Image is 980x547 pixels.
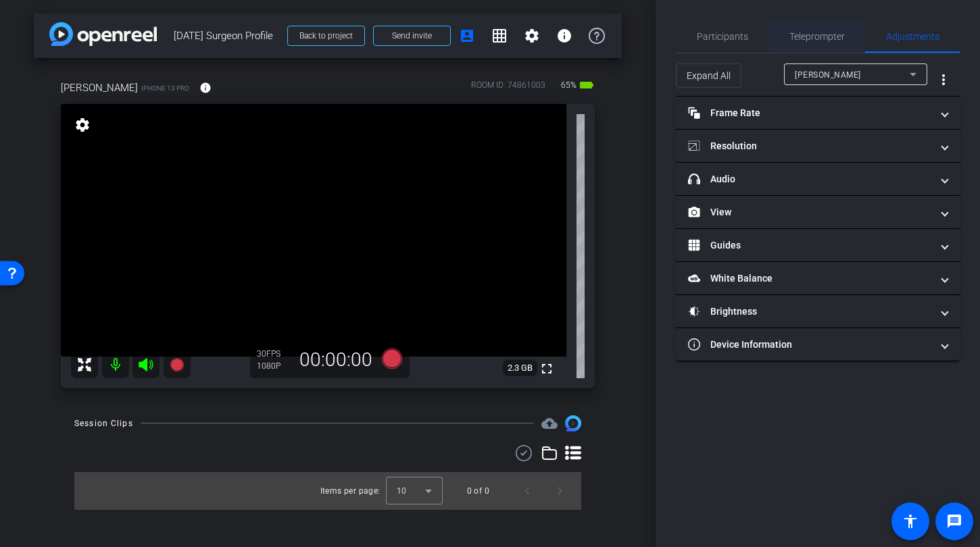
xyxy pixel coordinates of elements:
[688,338,931,352] mat-panel-title: Device Information
[524,28,540,44] mat-icon: settings
[676,229,960,261] mat-expansion-panel-header: Guides
[491,28,508,44] mat-icon: grid_on
[676,196,960,228] mat-expansion-panel-header: View
[73,117,92,133] mat-icon: settings
[935,72,952,88] mat-icon: more_vert
[299,31,353,41] span: Back to project
[257,361,291,371] div: 1080P
[676,262,960,294] mat-expansion-panel-header: White Balance
[688,106,931,120] mat-panel-title: Frame Rate
[266,349,280,359] span: FPS
[676,130,960,162] mat-expansion-panel-header: Resolution
[543,475,576,507] button: Next page
[946,513,962,529] mat-icon: message
[291,348,381,371] div: 00:00:00
[579,77,595,93] mat-icon: battery_std
[141,83,189,93] span: iPhone 13 Pro
[556,28,572,44] mat-icon: info
[74,417,133,430] div: Session Clips
[795,70,861,80] span: [PERSON_NAME]
[471,79,545,99] div: ROOM ID: 74861003
[789,32,845,41] span: Teleprompter
[688,305,931,319] mat-panel-title: Brightness
[697,32,748,41] span: Participants
[539,361,555,377] mat-icon: fullscreen
[174,22,279,49] span: [DATE] Surgeon Profile
[688,238,931,253] mat-panel-title: Guides
[688,205,931,219] mat-panel-title: View
[559,74,579,96] span: 65%
[199,82,212,94] mat-icon: info
[927,63,960,96] button: More Options for Adjustments Panel
[287,26,365,46] button: Back to project
[392,30,432,41] span: Send invite
[467,484,489,498] div: 0 of 0
[676,97,960,129] mat-expansion-panel-header: Frame Rate
[503,360,537,376] span: 2.3 GB
[565,415,581,432] img: Session clips
[459,28,475,44] mat-icon: account_box
[511,475,543,507] button: Previous page
[676,295,960,328] mat-expansion-panel-header: Brightness
[886,32,939,41] span: Adjustments
[676,328,960,361] mat-expansion-panel-header: Device Information
[541,415,558,432] mat-icon: cloud_upload
[676,163,960,195] mat-expansion-panel-header: Audio
[902,513,918,529] mat-icon: accessibility
[61,80,138,95] span: [PERSON_NAME]
[676,63,741,88] button: Expand All
[541,415,558,432] span: Destinations for your clips
[687,63,731,88] span: Expand All
[373,26,451,46] button: Send invite
[320,484,381,498] div: Items per page:
[49,22,157,46] img: app-logo
[688,172,931,186] mat-panel-title: Audio
[688,139,931,153] mat-panel-title: Resolution
[257,348,291,359] div: 30
[688,271,931,286] mat-panel-title: White Balance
